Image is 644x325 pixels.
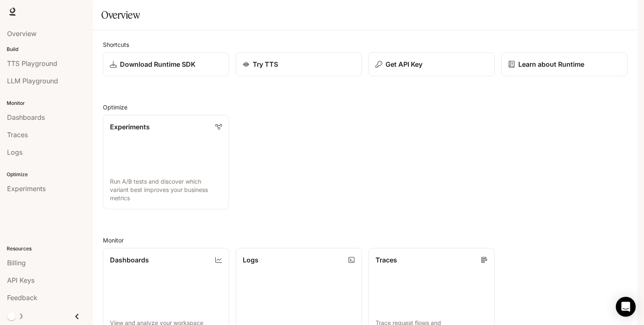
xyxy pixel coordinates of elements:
p: Try TTS [253,59,278,69]
p: Run A/B tests and discover which variant best improves your business metrics [110,177,222,202]
h2: Shortcuts [103,40,627,49]
p: Get API Key [385,59,422,69]
p: Dashboards [110,255,149,265]
p: Learn about Runtime [518,59,584,69]
div: Open Intercom Messenger [616,297,636,317]
h2: Monitor [103,236,627,245]
h2: Optimize [103,103,627,112]
h1: Overview [101,7,140,23]
a: Download Runtime SDK [103,52,229,76]
p: Download Runtime SDK [120,59,195,69]
a: Try TTS [236,52,362,76]
a: Learn about Runtime [501,52,627,76]
a: ExperimentsRun A/B tests and discover which variant best improves your business metrics [103,115,229,209]
p: Traces [376,255,397,265]
button: Get API Key [368,52,495,76]
p: Logs [243,255,259,265]
p: Experiments [110,122,150,132]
